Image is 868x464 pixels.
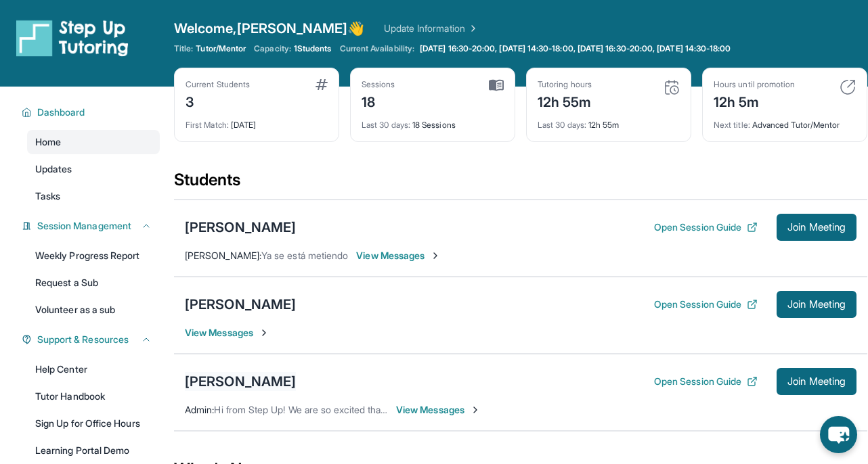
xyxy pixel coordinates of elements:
[186,90,250,112] div: 3
[185,404,214,415] span: Admin :
[340,43,414,54] span: Current Availability:
[470,404,481,415] img: Chevron-Right
[259,327,269,338] img: Chevron-Right
[27,184,160,208] a: Tasks
[27,130,160,154] a: Home
[654,375,758,388] button: Open Session Guide
[261,250,348,261] span: Ya se está metiendo
[27,298,160,322] a: Volunteer as a sub
[185,250,261,261] span: [PERSON_NAME] :
[185,326,269,340] span: View Messages
[654,221,758,234] button: Open Session Guide
[27,157,160,181] a: Updates
[174,169,867,199] div: Students
[362,79,395,90] div: Sessions
[714,90,795,112] div: 12h 5m
[32,333,152,346] button: Support & Resources
[787,223,846,231] span: Join Meeting
[27,411,160,436] a: Sign Up for Office Hours
[316,79,328,90] img: card
[16,19,129,57] img: logo
[32,106,152,119] button: Dashboard
[787,300,846,308] span: Join Meeting
[174,43,193,54] span: Title:
[35,162,72,176] span: Updates
[185,295,296,314] div: [PERSON_NAME]
[714,112,856,131] div: Advanced Tutor/Mentor
[777,214,856,241] button: Join Meeting
[186,112,328,131] div: [DATE]
[384,22,479,35] a: Update Information
[396,403,481,417] span: View Messages
[186,79,250,90] div: Current Students
[654,298,758,311] button: Open Session Guide
[35,135,61,149] span: Home
[37,106,85,119] span: Dashboard
[489,79,504,91] img: card
[356,249,441,262] span: View Messages
[664,79,680,95] img: card
[430,250,441,261] img: Chevron-Right
[254,43,291,54] span: Capacity:
[820,416,857,453] button: chat-button
[538,112,680,131] div: 12h 55m
[196,43,246,54] span: Tutor/Mentor
[362,120,410,130] span: Last 30 days :
[185,372,296,391] div: [PERSON_NAME]
[538,120,586,130] span: Last 30 days :
[174,19,365,38] span: Welcome, [PERSON_NAME] 👋
[27,438,160,463] a: Learning Portal Demo
[362,112,504,131] div: 18 Sessions
[35,189,60,203] span: Tasks
[538,79,592,90] div: Tutoring hours
[787,377,846,386] span: Join Meeting
[417,43,733,54] a: [DATE] 16:30-20:00, [DATE] 14:30-18:00, [DATE] 16:30-20:00, [DATE] 14:30-18:00
[420,43,731,54] span: [DATE] 16:30-20:00, [DATE] 14:30-18:00, [DATE] 16:30-20:00, [DATE] 14:30-18:00
[27,271,160,295] a: Request a Sub
[27,384,160,409] a: Tutor Handbook
[37,219,131,233] span: Session Management
[27,243,160,268] a: Weekly Progress Report
[185,218,296,237] div: [PERSON_NAME]
[37,333,129,346] span: Support & Resources
[465,22,479,35] img: Chevron Right
[186,120,229,130] span: First Match :
[32,219,152,233] button: Session Management
[362,90,395,112] div: 18
[714,79,795,90] div: Hours until promotion
[538,90,592,112] div: 12h 55m
[777,291,856,318] button: Join Meeting
[27,357,160,381] a: Help Center
[294,43,332,54] span: 1 Students
[777,368,856,395] button: Join Meeting
[840,79,856,95] img: card
[714,120,750,130] span: Next title :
